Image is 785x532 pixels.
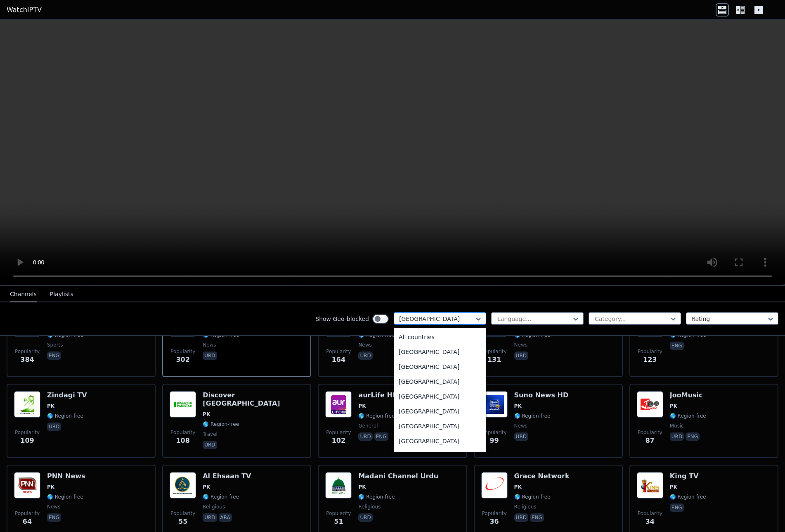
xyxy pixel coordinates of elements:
a: WatchIPTV [7,5,42,15]
h6: aurLife HD [358,391,398,399]
button: Channels [10,287,37,302]
span: PK [358,403,366,409]
h6: Al Ehsaan TV [203,472,251,480]
p: urd [358,351,372,360]
p: urd [203,513,217,522]
span: 64 [23,517,32,527]
p: eng [670,503,684,512]
img: Grace Network [481,472,508,499]
p: eng [47,513,61,522]
span: 🌎 Region-free [670,494,706,500]
span: 🌎 Region-free [358,494,395,500]
h6: Suno News HD [514,391,569,399]
span: 🌎 Region-free [514,494,551,500]
div: [GEOGRAPHIC_DATA] [394,434,486,449]
p: eng [530,513,544,522]
span: Popularity [326,510,351,517]
span: 51 [334,517,343,527]
span: 🌎 Region-free [203,494,239,500]
p: urd [514,432,528,441]
span: religious [514,503,537,510]
span: 🌎 Region-free [670,413,706,419]
span: Popularity [15,510,40,517]
div: [GEOGRAPHIC_DATA] [394,419,486,434]
span: Popularity [170,510,195,517]
span: news [203,342,216,348]
img: King TV [637,472,663,499]
span: 108 [176,436,189,446]
span: PK [358,484,366,490]
span: Popularity [482,429,507,436]
span: music [670,423,684,429]
p: eng [374,432,388,441]
span: 164 [332,355,345,365]
p: urd [203,441,217,449]
div: [GEOGRAPHIC_DATA] [394,374,486,389]
h6: Discover [GEOGRAPHIC_DATA] [203,391,304,408]
span: 🌎 Region-free [47,494,83,500]
span: Popularity [638,348,662,355]
span: Popularity [326,348,351,355]
span: Popularity [15,429,40,436]
span: PK [514,403,522,409]
span: 34 [645,517,655,527]
span: 🌎 Region-free [514,413,551,419]
img: JooMusic [637,391,663,418]
p: eng [686,432,700,441]
span: 🌎 Region-free [47,413,83,419]
p: urd [358,432,372,441]
div: [GEOGRAPHIC_DATA] [394,404,486,419]
h6: Zindagi TV [47,391,87,399]
p: urd [670,432,684,441]
span: news [514,342,527,348]
span: PK [514,484,522,490]
span: PK [47,403,54,409]
span: religious [203,503,225,510]
span: general [358,423,378,429]
h6: King TV [670,472,706,480]
span: Popularity [15,348,40,355]
span: PK [47,484,54,490]
span: Popularity [170,429,195,436]
img: aurLife HD [325,391,352,418]
span: PK [203,484,210,490]
span: Popularity [482,510,507,517]
span: news [358,342,371,348]
span: Popularity [638,510,662,517]
span: Popularity [170,348,195,355]
p: urd [47,423,61,431]
p: urd [203,351,217,360]
p: eng [670,342,684,350]
span: 102 [332,436,345,446]
button: Playlists [50,287,73,302]
img: Suno News HD [481,391,508,418]
img: Madani Channel Urdu [325,472,352,499]
span: travel [203,431,218,437]
div: [GEOGRAPHIC_DATA] [394,344,486,359]
span: Popularity [638,429,662,436]
span: 131 [487,355,501,365]
span: news [47,503,60,510]
div: Aruba [394,449,486,463]
span: PK [670,403,677,409]
span: news [514,423,527,429]
span: 99 [489,436,499,446]
h6: Grace Network [514,472,570,480]
div: All countries [394,330,486,344]
span: 🌎 Region-free [203,421,239,427]
img: Al Ehsaan TV [170,472,196,499]
img: PNN News [14,472,40,499]
h6: JooMusic [670,391,706,399]
h6: Madani Channel Urdu [358,472,438,480]
span: 36 [489,517,499,527]
span: 302 [176,355,189,365]
span: 55 [178,517,187,527]
div: [GEOGRAPHIC_DATA] [394,389,486,404]
p: eng [47,351,61,360]
span: 87 [645,436,655,446]
img: Discover Pakistan [170,391,196,418]
span: PK [670,484,677,490]
span: 123 [643,355,657,365]
img: Zindagi TV [14,391,40,418]
span: 384 [20,355,34,365]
